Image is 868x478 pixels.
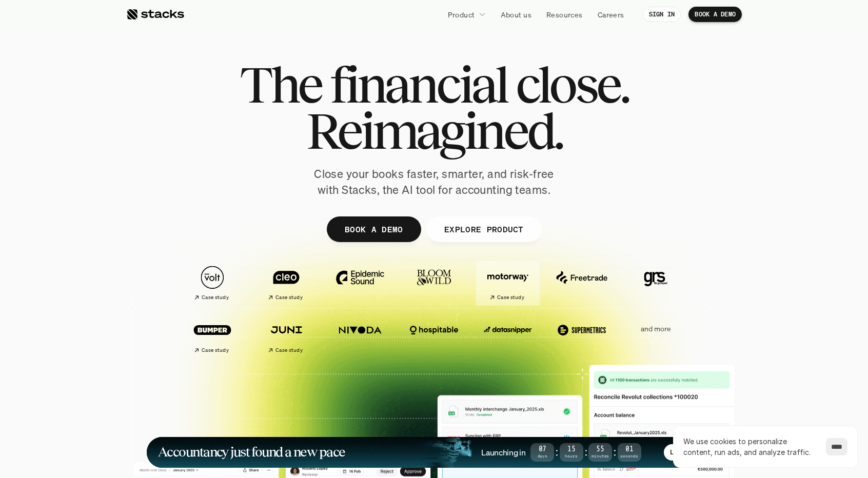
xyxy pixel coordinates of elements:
strong: : [612,446,617,458]
a: Accountancy just found a new paceLaunching in07Days:15Hours:55Minutes:01SecondsLEARN MORE [147,437,721,468]
p: Careers [598,9,624,20]
p: and more [624,325,687,333]
h2: Case study [275,294,303,301]
span: 55 [588,447,612,452]
a: EXPLORE PRODUCT [426,216,541,242]
p: SIGN IN [649,11,675,18]
span: Hours [560,454,583,458]
a: Case study [181,261,244,305]
p: Product [448,9,475,20]
h2: Case study [275,347,303,353]
a: BOOK A DEMO [327,216,421,242]
a: About us [495,5,538,24]
p: Close your books faster, smarter, and risk-free with Stacks, the AI tool for accounting teams. [306,166,562,198]
h2: Case study [202,347,229,353]
span: 15 [560,447,583,452]
strong: : [554,446,559,458]
p: BOOK A DEMO [695,11,736,18]
a: Case study [476,261,540,305]
span: Minutes [588,454,612,458]
h1: Accountancy just found a new pace [158,446,345,458]
span: 07 [530,447,554,452]
a: Case study [254,261,318,305]
p: BOOK A DEMO [345,222,403,236]
span: 01 [618,447,641,452]
h2: Case study [202,294,229,301]
a: Case study [181,313,244,357]
a: Resources [540,5,589,24]
a: SIGN IN [643,7,681,22]
span: financial [330,62,507,108]
h2: Case study [497,294,524,301]
p: We use cookies to personalize content, run ads, and analyze traffic. [683,436,816,457]
span: Seconds [618,454,641,458]
p: About us [501,9,531,20]
p: EXPLORE PRODUCT [444,222,523,236]
a: Careers [591,5,630,24]
p: Resources [546,9,583,20]
p: LEARN MORE [670,449,707,456]
a: Case study [254,313,318,357]
span: Reimagined. [306,108,562,154]
span: Days [530,454,554,458]
h4: Launching in [481,447,525,458]
a: BOOK A DEMO [688,7,742,22]
strong: : [583,446,588,458]
span: The [240,62,321,108]
span: close. [516,62,628,108]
